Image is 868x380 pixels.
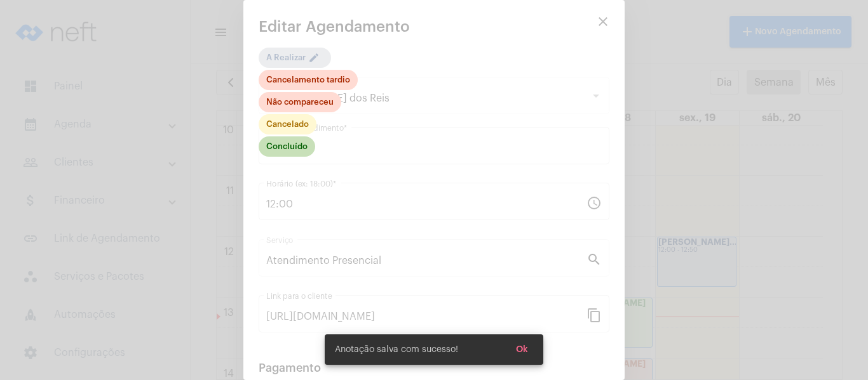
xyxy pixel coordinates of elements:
[259,70,358,90] mat-chip: Cancelamento tardio
[516,345,528,354] span: Ok
[259,114,316,134] mat-chip: Cancelado
[259,136,315,157] mat-chip: Concluído
[335,343,458,356] span: Anotação salva com sucesso!
[506,338,538,361] button: Ok
[259,92,341,112] mat-chip: Não compareceu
